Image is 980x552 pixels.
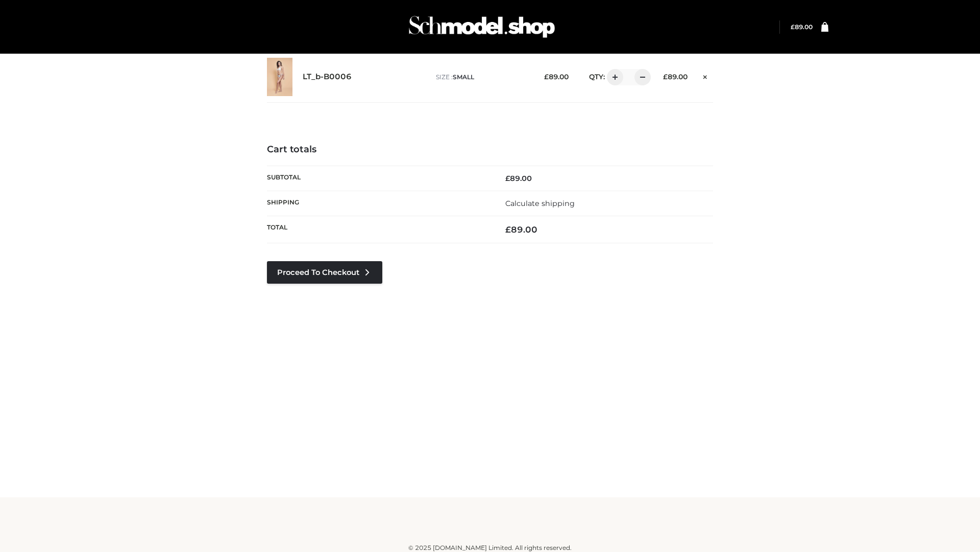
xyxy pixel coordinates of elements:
img: LT_b-B0006 - SMALL [267,58,292,96]
span: SMALL [453,73,474,81]
a: Proceed to Checkout [267,261,382,284]
span: £ [791,23,795,31]
p: size : [436,73,528,82]
a: Calculate shipping [505,199,575,208]
span: £ [663,73,668,81]
bdi: 89.00 [544,73,569,81]
span: £ [505,224,511,235]
bdi: 89.00 [505,174,532,183]
div: QTY: [579,69,647,85]
span: £ [544,73,549,81]
h4: Cart totals [267,144,713,155]
bdi: 89.00 [663,73,688,81]
img: Schmodel Admin 964 [405,7,558,47]
th: Subtotal [267,166,490,191]
a: Remove this item [698,69,713,82]
th: Total [267,216,490,243]
span: £ [505,174,510,183]
th: Shipping [267,191,490,216]
a: £89.00 [791,23,813,31]
bdi: 89.00 [791,23,813,31]
bdi: 89.00 [505,224,537,235]
a: LT_b-B0006 [303,72,352,82]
